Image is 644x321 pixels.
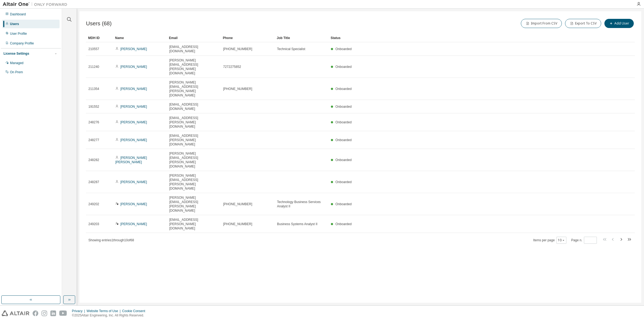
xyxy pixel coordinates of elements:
[335,120,352,124] span: Onboarded
[120,202,147,206] a: [PERSON_NAME]
[277,200,326,208] span: Technology Business Services Analyst II
[72,313,148,318] p: © 2025 Altair Engineering, Inc. All Rights Reserved.
[120,87,147,91] a: [PERSON_NAME]
[88,202,99,206] span: 249202
[10,41,34,46] div: Company Profile
[88,87,99,91] span: 211354
[10,32,27,36] div: User Profile
[169,218,218,231] span: [EMAIL_ADDRESS][PERSON_NAME][DOMAIN_NAME]
[223,87,252,91] span: [PHONE_NUMBER]
[88,34,111,42] div: MDH ID
[10,61,23,65] div: Managed
[88,158,99,162] span: 248282
[122,309,148,313] div: Cookie Consent
[88,104,99,109] span: 191552
[88,47,99,51] span: 210557
[120,120,147,124] a: [PERSON_NAME]
[335,47,352,51] span: Onboarded
[59,310,67,316] img: youtube.svg
[88,120,99,124] span: 248276
[10,22,19,26] div: Users
[331,34,607,42] div: Status
[2,310,29,316] img: altair_logo.svg
[88,222,99,226] span: 249203
[120,65,147,69] a: [PERSON_NAME]
[120,105,147,109] a: [PERSON_NAME]
[277,222,317,226] span: Business Systems Analyst II
[223,47,252,51] span: [PHONE_NUMBER]
[335,202,352,206] span: Onboarded
[169,102,218,111] span: [EMAIL_ADDRESS][DOMAIN_NAME]
[41,310,47,316] img: instagram.svg
[277,47,305,51] span: Technical Specialist
[88,65,99,69] span: 211240
[50,310,56,316] img: linkedin.svg
[169,173,218,191] span: [PERSON_NAME][EMAIL_ADDRESS][PERSON_NAME][DOMAIN_NAME]
[335,180,352,184] span: Onboarded
[335,138,352,142] span: Onboarded
[571,237,597,244] span: Page n.
[335,158,352,162] span: Onboarded
[169,151,218,169] span: [PERSON_NAME][EMAIL_ADDRESS][PERSON_NAME][DOMAIN_NAME]
[120,47,147,51] a: [PERSON_NAME]
[169,134,218,146] span: [EMAIL_ADDRESS][PERSON_NAME][DOMAIN_NAME]
[115,156,147,164] a: [PERSON_NAME] [PERSON_NAME]
[277,34,326,42] div: Job Title
[88,138,99,142] span: 248277
[10,12,26,16] div: Dashboard
[223,34,272,42] div: Phone
[335,222,352,226] span: Onboarded
[120,138,147,142] a: [PERSON_NAME]
[3,2,70,7] img: Altair One
[169,34,219,42] div: Email
[4,51,29,56] div: License Settings
[223,202,252,206] span: [PHONE_NUMBER]
[120,180,147,184] a: [PERSON_NAME]
[604,19,634,28] button: Add User
[88,238,134,242] span: Showing entries 1 through 10 of 68
[335,87,352,91] span: Onboarded
[115,34,165,42] div: Name
[33,310,38,316] img: facebook.svg
[565,19,601,28] button: Export To CSV
[335,105,352,109] span: Onboarded
[10,70,23,74] div: On Prem
[521,19,562,28] button: Import From CSV
[558,238,565,242] button: 10
[335,65,352,69] span: Onboarded
[86,309,122,313] div: Website Terms of Use
[169,58,218,75] span: [PERSON_NAME][EMAIL_ADDRESS][PERSON_NAME][DOMAIN_NAME]
[223,65,241,69] span: 7272275852
[533,237,566,244] span: Items per page
[120,222,147,226] a: [PERSON_NAME]
[169,80,218,97] span: [PERSON_NAME][EMAIL_ADDRESS][PERSON_NAME][DOMAIN_NAME]
[72,309,86,313] div: Privacy
[169,45,218,53] span: [EMAIL_ADDRESS][DOMAIN_NAME]
[169,196,218,213] span: [PERSON_NAME][EMAIL_ADDRESS][PERSON_NAME][DOMAIN_NAME]
[88,180,99,184] span: 248287
[86,20,112,27] span: Users (68)
[223,222,252,226] span: [PHONE_NUMBER]
[169,116,218,129] span: [EMAIL_ADDRESS][PERSON_NAME][DOMAIN_NAME]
